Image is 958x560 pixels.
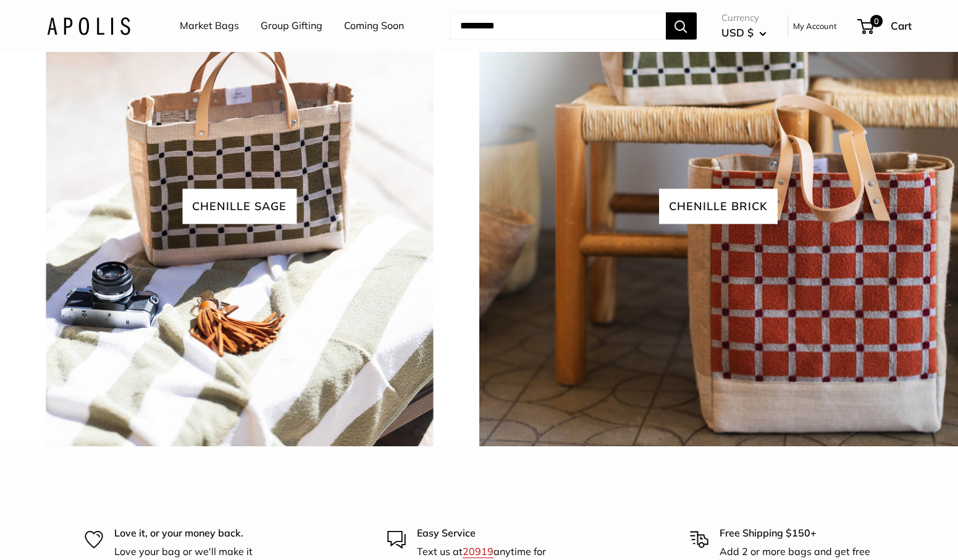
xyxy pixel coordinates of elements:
[793,19,837,33] a: My Account
[666,12,697,40] button: Search
[180,17,239,35] a: Market Bags
[721,26,754,39] span: USD $
[659,189,778,224] span: chenille brick
[261,17,322,35] a: Group Gifting
[870,15,882,27] span: 0
[720,525,874,541] p: Free Shipping $150+
[114,525,269,541] p: Love it, or your money back.
[463,545,494,558] a: 20919
[450,12,666,40] input: Search...
[47,17,130,35] img: Apolis
[417,525,571,541] p: Easy Service
[721,23,767,43] button: USD $
[721,9,767,27] span: Currency
[859,16,912,36] a: 0 Cart
[182,189,296,224] span: Chenille sage
[344,17,404,35] a: Coming Soon
[891,19,912,32] span: Cart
